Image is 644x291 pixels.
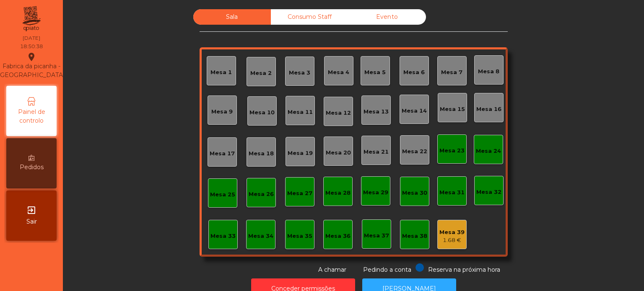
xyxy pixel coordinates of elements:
[441,68,462,77] div: Mesa 7
[364,68,386,77] div: Mesa 5
[210,68,232,77] div: Mesa 1
[326,109,351,117] div: Mesa 12
[402,189,427,197] div: Mesa 30
[402,147,427,156] div: Mesa 22
[20,163,44,172] span: Pedidos
[211,108,233,116] div: Mesa 9
[210,149,235,158] div: Mesa 17
[364,148,389,156] div: Mesa 21
[363,266,411,273] span: Pedindo a conta
[363,188,388,197] div: Mesa 29
[326,149,351,157] div: Mesa 20
[23,34,40,42] div: [DATE]
[439,228,465,237] div: Mesa 39
[26,205,36,215] i: exit_to_app
[287,189,312,198] div: Mesa 27
[428,266,500,273] span: Reserva na próxima hora
[476,188,501,196] div: Mesa 32
[439,188,465,197] div: Mesa 31
[364,232,389,240] div: Mesa 37
[8,108,55,125] span: Painel de controlo
[364,108,389,116] div: Mesa 13
[440,105,465,113] div: Mesa 15
[26,217,37,226] span: Sair
[289,69,310,77] div: Mesa 3
[287,232,312,240] div: Mesa 35
[210,191,235,199] div: Mesa 25
[476,105,501,113] div: Mesa 16
[248,232,273,240] div: Mesa 34
[328,68,349,77] div: Mesa 4
[348,9,426,25] div: Evento
[26,52,36,62] i: location_on
[271,9,348,25] div: Consumo Staff
[325,189,351,197] div: Mesa 28
[318,266,346,273] span: A chamar
[250,69,272,77] div: Mesa 2
[403,68,425,77] div: Mesa 6
[288,108,313,116] div: Mesa 11
[21,4,42,33] img: qpiato
[210,232,236,240] div: Mesa 33
[439,147,465,155] div: Mesa 23
[249,190,274,198] div: Mesa 26
[476,147,501,155] div: Mesa 24
[20,43,43,50] div: 18:50:38
[249,108,275,117] div: Mesa 10
[249,149,274,158] div: Mesa 18
[288,149,313,157] div: Mesa 19
[325,232,351,240] div: Mesa 36
[402,232,427,240] div: Mesa 38
[478,67,499,76] div: Mesa 8
[402,107,427,115] div: Mesa 14
[193,9,271,25] div: Sala
[439,236,465,245] div: 1.68 €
